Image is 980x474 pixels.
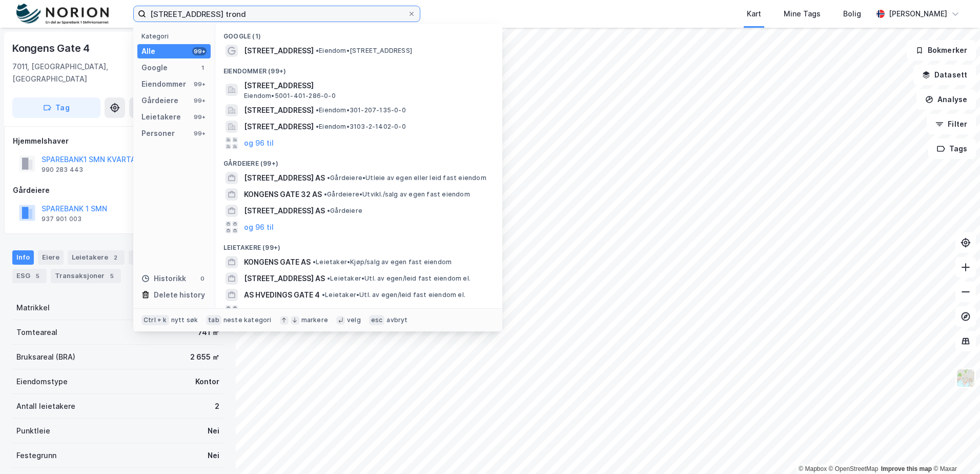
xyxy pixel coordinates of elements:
div: Punktleie [16,425,50,437]
div: Eiendomstype [16,376,68,388]
span: [STREET_ADDRESS] [244,121,314,133]
span: • [316,123,319,130]
a: OpenStreetMap [829,465,879,472]
div: 99+ [192,96,207,105]
div: Datasett [129,250,167,265]
div: Kongens Gate 4 [12,40,92,56]
div: Historikk [141,272,186,285]
span: Eiendom • 3103-2-1402-0-0 [316,123,406,131]
button: Datasett [913,65,976,85]
div: Gårdeiere [13,184,223,196]
div: Eiere [38,250,64,265]
span: • [327,174,330,182]
div: Kart [747,8,761,20]
div: Info [12,250,34,265]
button: Tags [928,139,976,159]
div: Alle [141,45,155,57]
div: [PERSON_NAME] [889,8,947,20]
div: velg [347,316,361,324]
button: Analyse [916,89,976,110]
div: Mine Tags [784,8,821,20]
div: 1 [198,64,207,72]
span: KONGENS GATE 32 AS [244,188,322,201]
span: • [313,258,316,266]
span: Gårdeiere • Utvikl./salg av egen fast eiendom [324,190,470,199]
div: Bolig [843,8,861,20]
span: Gårdeiere • Utleie av egen eller leid fast eiendom [327,174,486,182]
span: • [327,207,330,214]
div: 2 655 ㎡ [190,351,219,363]
span: • [316,47,319,54]
div: Kategori [141,32,211,40]
span: Leietaker • Utl. av egen/leid fast eiendom el. [327,274,471,283]
div: Nei [208,425,219,437]
div: neste kategori [223,316,272,324]
div: 2 [110,252,120,263]
div: Delete history [154,289,205,301]
div: Google (1) [215,24,502,43]
div: Eiendommer [141,78,186,90]
div: 99+ [192,113,207,121]
div: nytt søk [171,316,198,324]
div: Matrikkel [16,302,50,314]
div: 5 [32,271,43,281]
div: Kontrollprogram for chat [929,425,980,474]
span: AS HVEDINGS GATE 4 [244,289,320,301]
img: norion-logo.80e7a08dc31c2e691866.png [16,4,109,25]
button: Bokmerker [907,40,976,61]
span: • [316,106,319,114]
span: [STREET_ADDRESS] AS [244,205,325,217]
div: tab [206,315,221,325]
div: Festegrunn [16,449,56,462]
span: [STREET_ADDRESS] [244,80,490,92]
div: 0 [198,274,207,283]
span: [STREET_ADDRESS] AS [244,172,325,184]
span: Eiendom • 5001-401-286-0-0 [244,92,336,100]
span: Eiendom • [STREET_ADDRESS] [316,47,412,55]
div: 7011, [GEOGRAPHIC_DATA], [GEOGRAPHIC_DATA] [12,61,141,85]
div: Antall leietakere [16,400,75,412]
div: Leietakere [141,111,181,123]
span: [STREET_ADDRESS] [244,45,314,57]
button: Tag [12,97,100,118]
div: avbryt [386,316,407,324]
span: Gårdeiere [327,207,362,215]
div: 99+ [192,129,207,137]
span: [STREET_ADDRESS] AS [244,272,325,285]
div: Nei [208,449,219,462]
iframe: Chat Widget [929,425,980,474]
div: 99+ [192,80,207,88]
div: 99+ [192,47,207,55]
span: • [324,190,327,198]
div: 741 ㎡ [198,326,219,339]
div: ESG [12,269,47,283]
div: Gårdeiere (99+) [215,151,502,170]
div: 937 901 003 [42,215,81,223]
div: Tomteareal [16,326,57,339]
span: Eiendom • 301-207-135-0-0 [316,106,406,114]
button: og 96 til [244,221,274,233]
button: Filter [927,114,976,134]
div: Leietakere [68,250,125,265]
div: Bruksareal (BRA) [16,351,75,363]
button: og 96 til [244,305,274,318]
div: markere [301,316,328,324]
span: Leietaker • Kjøp/salg av egen fast eiendom [313,258,452,266]
span: Leietaker • Utl. av egen/leid fast eiendom el. [322,291,465,299]
div: Transaksjoner [51,269,121,283]
div: 990 283 443 [42,166,83,174]
div: Google [141,62,168,74]
input: Søk på adresse, matrikkel, gårdeiere, leietakere eller personer [146,6,407,22]
div: 5 [107,271,117,281]
div: Hjemmelshaver [13,135,223,147]
div: Gårdeiere [141,94,178,107]
a: Mapbox [799,465,827,472]
div: Ctrl + k [141,315,169,325]
div: Kontor [195,376,219,388]
div: 2 [215,400,219,412]
a: Improve this map [881,465,932,472]
span: [STREET_ADDRESS] [244,104,314,116]
span: • [322,291,325,299]
div: Leietakere (99+) [215,235,502,254]
img: Z [956,368,975,388]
